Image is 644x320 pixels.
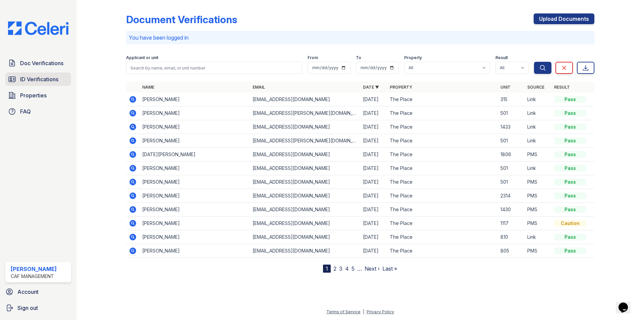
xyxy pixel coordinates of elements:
td: [EMAIL_ADDRESS][DOMAIN_NAME] [250,203,360,217]
td: 501 [498,134,525,148]
td: [PERSON_NAME] [140,175,250,189]
a: Date ▼ [363,85,379,90]
a: 2 [333,265,336,272]
td: 1806 [498,148,525,162]
td: [PERSON_NAME] [140,217,250,230]
div: | [363,309,364,314]
td: Link [525,134,551,148]
td: [EMAIL_ADDRESS][DOMAIN_NAME] [250,230,360,244]
td: 501 [498,162,525,175]
td: 501 [498,175,525,189]
input: Search by name, email, or unit number [126,62,302,74]
td: The Place [387,106,497,120]
div: Pass [554,165,586,172]
td: PMS [525,244,551,258]
div: Pass [554,137,586,144]
td: [DATE] [360,162,387,175]
span: … [357,265,362,273]
td: The Place [387,230,497,244]
div: Pass [554,179,586,185]
a: Next › [365,265,380,272]
td: [DATE] [360,217,387,230]
div: Document Verifications [126,13,237,26]
button: Sign out [3,301,74,315]
a: Properties [5,89,71,102]
div: Pass [554,124,586,130]
td: The Place [387,148,497,162]
td: [EMAIL_ADDRESS][DOMAIN_NAME] [250,120,360,134]
a: Account [3,285,74,299]
div: Pass [554,151,586,158]
td: [DATE] [360,230,387,244]
td: Link [525,120,551,134]
td: Link [525,106,551,120]
span: Sign out [17,304,38,312]
a: 5 [352,265,355,272]
td: [PERSON_NAME] [140,120,250,134]
div: Pass [554,234,586,240]
td: 2314 [498,189,525,203]
div: Pass [554,192,586,199]
td: [DATE] [360,244,387,258]
td: [PERSON_NAME] [140,203,250,217]
td: [EMAIL_ADDRESS][DOMAIN_NAME] [250,244,360,258]
td: [PERSON_NAME] [140,230,250,244]
td: 1433 [498,120,525,134]
td: The Place [387,93,497,106]
td: [DATE][PERSON_NAME] [140,148,250,162]
a: Source [527,85,544,90]
img: CE_Logo_Blue-a8612792a0a2168367f1c8372b55b34899dd931a85d93a1a3d3e32e68fde9ad4.png [3,21,74,35]
td: PMS [525,203,551,217]
td: [EMAIL_ADDRESS][PERSON_NAME][DOMAIN_NAME] [250,134,360,148]
td: 315 [498,93,525,106]
a: Property [390,85,412,90]
td: [EMAIL_ADDRESS][DOMAIN_NAME] [250,93,360,106]
div: Pass [554,247,586,254]
a: Unit [500,85,511,90]
td: [PERSON_NAME] [140,134,250,148]
td: [EMAIL_ADDRESS][DOMAIN_NAME] [250,175,360,189]
td: 501 [498,106,525,120]
label: From [308,55,318,60]
td: The Place [387,120,497,134]
a: Upload Documents [534,13,594,24]
td: Link [525,230,551,244]
td: 810 [498,230,525,244]
td: The Place [387,244,497,258]
td: The Place [387,175,497,189]
td: [DATE] [360,189,387,203]
a: Terms of Service [326,309,361,314]
td: The Place [387,203,497,217]
td: [EMAIL_ADDRESS][DOMAIN_NAME] [250,148,360,162]
td: [DATE] [360,203,387,217]
td: PMS [525,175,551,189]
td: The Place [387,189,497,203]
td: [PERSON_NAME] [140,106,250,120]
td: [PERSON_NAME] [140,244,250,258]
p: You have been logged in [129,34,592,42]
label: Result [495,55,508,60]
span: FAQ [20,107,31,116]
span: Account [17,288,39,296]
a: ID Verifications [5,73,71,86]
a: Privacy Policy [367,309,394,314]
td: [DATE] [360,175,387,189]
td: PMS [525,217,551,230]
iframe: chat widget [616,293,637,313]
a: 3 [339,265,342,272]
td: [EMAIL_ADDRESS][PERSON_NAME][DOMAIN_NAME] [250,106,360,120]
span: Doc Verifications [20,59,63,67]
td: 805 [498,244,525,258]
label: To [356,55,361,60]
div: CAF Management [11,273,57,280]
a: FAQ [5,105,71,118]
td: [PERSON_NAME] [140,162,250,175]
label: Applicant or unit [126,55,158,60]
td: The Place [387,134,497,148]
td: PMS [525,148,551,162]
a: 4 [345,265,349,272]
a: Email [253,85,265,90]
td: Link [525,162,551,175]
td: [EMAIL_ADDRESS][DOMAIN_NAME] [250,217,360,230]
td: [PERSON_NAME] [140,189,250,203]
